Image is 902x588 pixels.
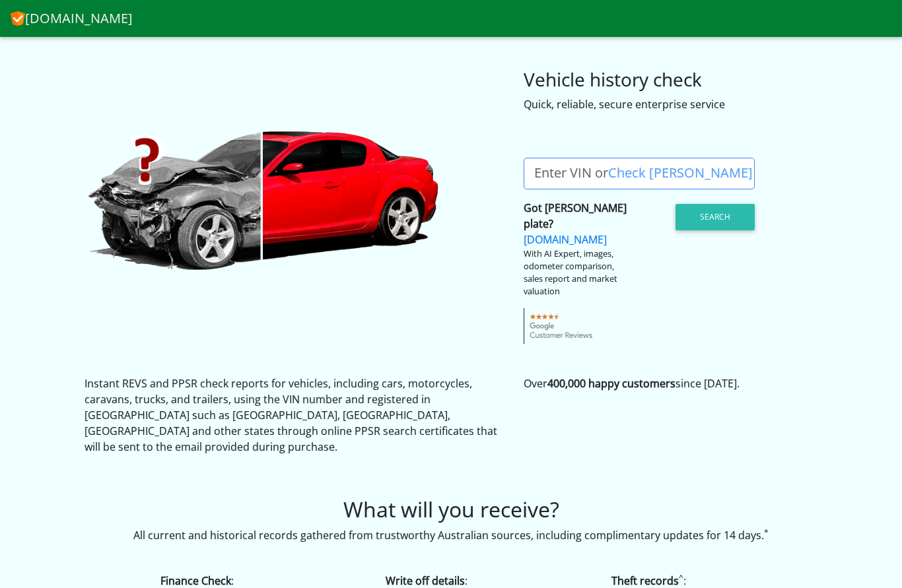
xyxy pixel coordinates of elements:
strong: Theft records [611,573,679,588]
a: [DOMAIN_NAME] [524,232,607,247]
p: All current and historical records gathered from trustworthy Australian sources, including compli... [10,527,892,543]
p: Instant REVS and PPSR check reports for vehicles, including cars, motorcycles, caravans, trucks, ... [85,376,504,455]
strong: Write off details [386,573,465,588]
strong: 400,000 happy customers [547,376,676,391]
sup: ^ [679,572,683,583]
h3: Vehicle history check [524,69,817,91]
button: Search [676,204,755,230]
img: CheckVIN.com.au logo [11,9,25,26]
div: With AI Expert, images, odometer comparison, sales report and market valuation [524,247,629,298]
strong: Got [PERSON_NAME] plate? [524,201,627,231]
a: [DOMAIN_NAME] [11,5,133,32]
strong: Finance Check [160,573,231,588]
div: Quick, reliable, secure enterprise service [524,96,817,112]
h2: What will you receive? [10,497,892,522]
p: Over since [DATE]. [524,376,817,391]
img: gcr-badge-transparent.png.pagespeed.ce.05XcFOhvEz.png [524,308,600,344]
label: Enter VIN or [524,158,763,189]
img: CheckVIN [85,128,441,273]
a: Check [PERSON_NAME] [608,164,753,181]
